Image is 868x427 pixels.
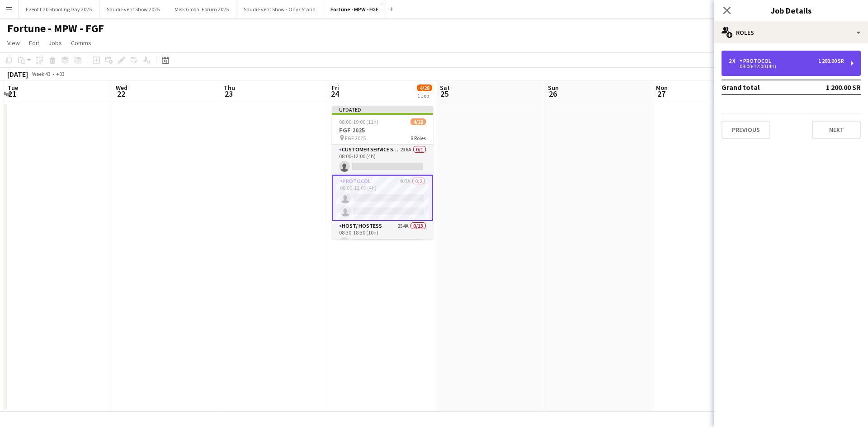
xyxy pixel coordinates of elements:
a: Comms [67,37,95,49]
span: 22 [114,89,127,99]
div: 2 x [729,58,740,64]
div: Protocol [740,58,775,64]
span: 26 [547,89,559,99]
span: Sun [548,84,559,92]
span: 08:00-19:00 (11h) [339,118,378,125]
button: Saudi Event Show - Onyx Stand [236,0,323,18]
span: Jobs [48,39,62,47]
h3: FGF 2025 [332,126,433,134]
span: Thu [224,84,235,92]
span: 23 [222,89,235,99]
h3: Job Details [714,5,868,16]
span: 27 [655,89,668,99]
span: 25 [439,89,450,99]
span: 21 [6,89,18,99]
div: [DATE] [7,70,28,79]
a: Jobs [45,37,66,49]
h1: Fortune - MPW - FGF [7,22,104,35]
a: View [4,37,24,49]
span: 8 Roles [410,135,426,141]
span: Fri [332,84,339,92]
button: Event Lab Shooting Day 2025 [19,0,99,18]
div: 1 200.00 SR [818,58,844,64]
span: Tue [8,84,18,92]
app-card-role: Host/ Hostess254A0/1308:30-18:30 (10h) [332,221,433,409]
div: 08:00-12:00 (4h) [729,64,844,69]
span: 4/28 [410,118,426,125]
span: View [7,39,20,47]
button: Saudi Event Show 2025 [99,0,167,18]
div: Roles [714,22,868,43]
a: Edit [25,37,43,49]
button: Misk Global Forum 2025 [167,0,236,18]
div: 1 Job [417,92,432,99]
button: Previous [722,121,770,139]
app-card-role: Customer Service Staff236A0/108:00-12:00 (4h) [332,145,433,175]
td: 1 200.00 SR [804,80,861,94]
div: +03 [56,70,65,77]
span: 4/28 [417,84,432,91]
span: Week 43 [30,70,52,77]
span: Wed [116,84,127,92]
app-card-role: Protocol407A0/208:00-12:00 (4h) [332,175,433,221]
span: FGF 2025 [345,135,366,141]
span: Comms [71,39,91,47]
button: Next [812,121,861,139]
span: 24 [330,89,339,99]
div: Updated [332,106,433,113]
app-job-card: Updated08:00-19:00 (11h)4/28FGF 2025 FGF 20258 RolesCustomer Service Staff236A0/108:00-12:00 (4h)... [332,106,433,239]
span: Mon [656,84,668,92]
td: Grand total [722,80,804,94]
button: Fortune - MPW - FGF [323,0,386,18]
span: Sat [440,84,450,92]
span: Edit [29,39,39,47]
